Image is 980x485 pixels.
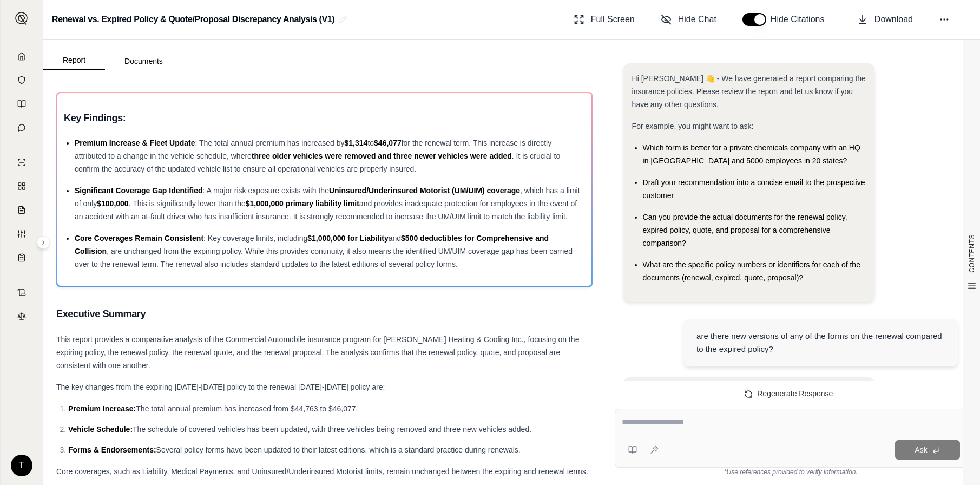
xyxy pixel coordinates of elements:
[7,93,36,115] a: Prompt Library
[678,13,716,26] span: Hide Chat
[895,440,960,460] button: Ask
[11,8,32,29] button: Expand sidebar
[643,178,865,200] span: Draft your recommendation into a concise email to the prospective customer
[202,186,328,195] span: : A major risk exposure exists with the
[853,9,917,30] button: Download
[7,175,36,197] a: Policy Comparisons
[52,10,334,29] h2: Renewal vs. Expired Policy & Quote/Proposal Discrepancy Analysis (V1)
[68,404,136,413] span: Premium Increase:
[7,305,36,327] a: Legal Search Engine
[37,236,50,249] button: Expand sidebar
[329,186,520,195] span: Uninsured/Underinsured Motorist (UM/UIM) coverage
[591,13,635,26] span: Full Screen
[43,51,105,70] button: Report
[7,117,36,139] a: Chat
[968,234,976,273] span: CONTENTS
[68,445,156,454] span: Forms & Endorsements:
[136,404,358,413] span: The total annual premium has increased from $44,763 to $46,077.
[75,186,202,195] span: Significant Coverage Gap Identified
[129,199,246,208] span: . This is significantly lower than the
[7,223,36,245] a: Custom Report
[75,186,580,208] span: , which has a limit of only
[7,281,36,303] a: Contract Analysis
[56,335,579,370] span: This report provides a comparative analysis of the Commercial Automobile insurance program for [P...
[632,74,866,109] span: Hi [PERSON_NAME] 👋 - We have generated a report comparing the insurance policies. Please review t...
[15,12,28,25] img: Expand sidebar
[874,13,913,26] span: Download
[569,9,639,30] button: Full Screen
[75,139,195,147] span: Premium Increase & Fleet Update
[915,445,927,454] span: Ask
[632,122,754,130] span: For example, you might want to ask:
[367,139,374,147] span: to
[56,467,588,476] span: Core coverages, such as Liability, Medical Payments, and Uninsured/Underinsured Motorist limits, ...
[656,9,721,30] button: Hide Chat
[246,199,359,208] span: $1,000,000 primary liability limit
[11,455,32,476] div: T
[307,234,388,243] span: $1,000,000 for Liability
[643,213,847,247] span: Can you provide the actual documents for the renewal policy, expired policy, quote, and proposal ...
[643,143,860,165] span: Which form is better for a private chemicals company with an HQ in [GEOGRAPHIC_DATA] and 5000 emp...
[7,199,36,221] a: Claim Coverage
[771,13,831,26] span: Hide Citations
[133,425,531,434] span: The schedule of covered vehicles has been updated, with three vehicles being removed and three ne...
[643,260,860,282] span: What are the specific policy numbers or identifiers for each of the documents (renewal, expired, ...
[105,53,182,70] button: Documents
[7,247,36,268] a: Coverage Table
[7,69,36,91] a: Documents Vault
[252,152,512,160] span: three older vehicles were removed and three newer vehicles were added
[56,304,593,324] h3: Executive Summary
[68,425,133,434] span: Vehicle Schedule:
[195,139,345,147] span: : The total annual premium has increased by
[389,234,401,243] span: and
[56,383,385,391] span: The key changes from the expiring [DATE]-[DATE] policy to the renewal [DATE]-[DATE] policy are:
[615,468,967,476] div: *Use references provided to verify information.
[7,152,36,173] a: Single Policy
[735,385,846,402] button: Regenerate Response
[75,247,573,268] span: , are unchanged from the expiring policy. While this provides continuity, it also means the ident...
[203,234,307,243] span: : Key coverage limits, including
[97,199,128,208] span: $100,000
[374,139,402,147] span: $46,077
[345,139,368,147] span: $1,314
[696,330,945,356] div: are there new versions of any of the forms on the renewal compared to the expired policy?
[156,445,521,454] span: Several policy forms have been updated to their latest editions, which is a standard practice dur...
[64,108,585,128] h3: Key Findings:
[75,234,203,243] span: Core Coverages Remain Consistent
[757,389,833,398] span: Regenerate Response
[7,45,36,67] a: Home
